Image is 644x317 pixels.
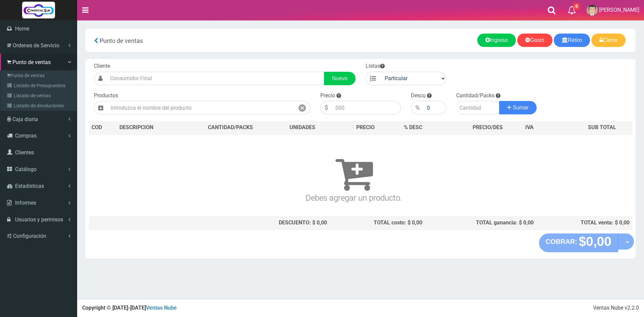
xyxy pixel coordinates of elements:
a: Cierre [591,34,626,47]
button: Sumar [499,101,537,114]
label: Cantidad/Packs [456,92,494,100]
span: Punto de ventas [12,59,51,65]
strong: $0,00 [579,234,611,249]
span: CRIPCION [129,124,153,130]
span: Usuarios y permisos [15,216,63,223]
div: $ [320,101,332,114]
span: Clientes [15,149,34,156]
span: [PERSON_NAME] [599,7,639,13]
label: Cliente [94,62,110,70]
strong: COBRAR: [546,238,577,245]
div: TOTAL costo: $ 0,00 [332,219,422,227]
a: Listado de ventas [2,91,77,101]
label: Precio [320,92,335,100]
span: Estadisticas [15,183,44,189]
div: DESCUENTO: $ 0,00 [189,219,327,227]
span: Compras [15,133,37,139]
a: Ventas Nube [146,305,177,311]
a: Retiro [554,34,590,47]
a: Listado de Presupuestos [2,81,77,91]
a: Nuevo [324,72,356,85]
th: UNIDADES [275,121,330,135]
span: Punto de ventas [100,37,143,44]
a: Punto de ventas [2,70,77,81]
img: User Image [587,5,598,16]
input: Cantidad [456,101,499,114]
th: CANTIDAD/PACKS [186,121,275,135]
div: TOTAL venta: $ 0,00 [539,219,630,227]
a: Ingreso [477,34,516,47]
span: Home [15,25,29,32]
span: Caja diaria [12,116,38,122]
th: COD [89,121,117,135]
button: COBRAR: $0,00 [539,233,619,252]
input: 000 [424,101,446,114]
input: 000 [332,101,401,114]
span: Sumar [513,105,529,110]
th: DES [117,121,186,135]
input: Consumidor Final [107,72,324,85]
span: Configuración [13,233,46,239]
img: Logo grande [22,2,55,18]
span: SUB TOTAL [588,124,616,131]
div: TOTAL ganancia: $ 0,00 [428,219,534,227]
span: % DESC [404,124,422,130]
span: Ordenes de Servicio [13,42,59,49]
span: IVA [525,124,534,130]
h3: Debes agregar un producto. [92,144,616,202]
a: Listado de devoluciones [2,101,77,111]
label: Descu [411,92,426,100]
span: Catálogo [15,166,37,172]
a: Gasto [517,34,552,47]
span: 6 [574,3,580,9]
div: Ventas Nube v2.2.0 [593,304,639,312]
input: Introduzca el nombre del producto [107,101,294,114]
strong: Copyright © [DATE]-[DATE] [82,305,177,311]
div: % [411,101,424,114]
label: Listas [366,62,385,70]
span: PRECIO [356,124,375,131]
label: Productos [94,92,118,100]
span: PRECIO/DES [473,124,503,130]
span: Informes [15,200,36,206]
